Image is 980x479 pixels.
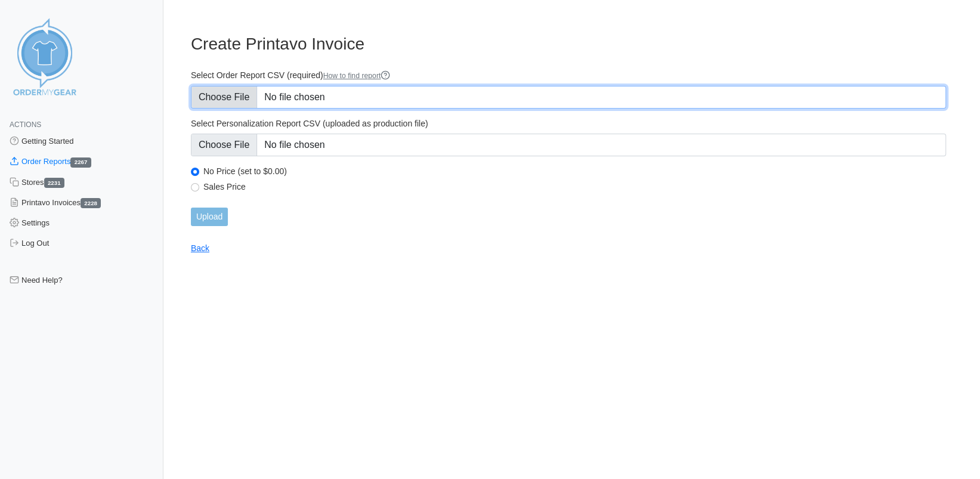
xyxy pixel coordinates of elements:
a: Back [191,243,209,253]
a: How to find report [323,72,391,80]
input: Upload [191,208,228,226]
h3: Create Printavo Invoice [191,34,946,54]
span: 2231 [44,178,64,188]
label: Sales Price [203,181,946,192]
label: Select Personalization Report CSV (uploaded as production file) [191,118,946,129]
span: 2267 [70,157,91,168]
label: No Price (set to $0.00) [203,166,946,177]
span: 2228 [81,198,101,208]
label: Select Order Report CSV (required) [191,70,946,81]
span: Actions [10,120,41,129]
